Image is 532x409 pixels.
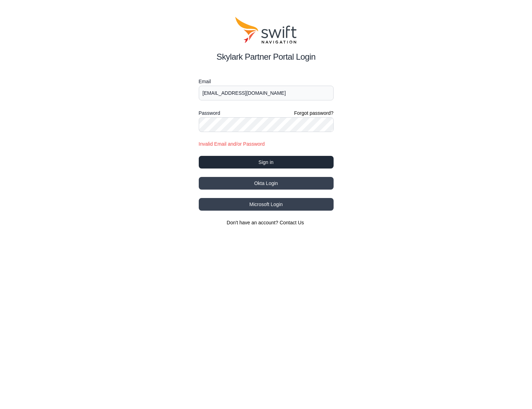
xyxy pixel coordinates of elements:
[199,156,334,169] button: Sign in
[199,51,334,63] h2: Skylark Partner Portal Login
[199,109,220,117] label: Password
[199,140,334,147] div: Invalid Email and/or Password
[199,219,334,226] section: Don't have an account?
[294,110,333,117] a: Forgot password?
[199,177,334,190] button: Okta Login
[280,220,304,225] a: Contact Us
[199,198,334,211] button: Microsoft Login
[199,77,334,86] label: Email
